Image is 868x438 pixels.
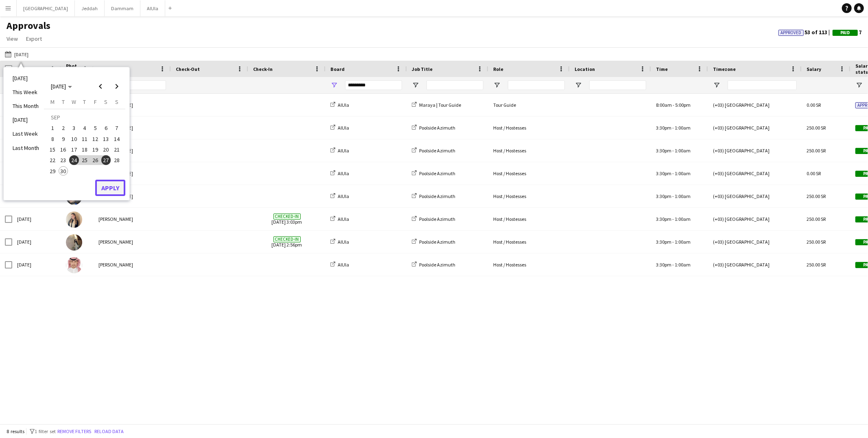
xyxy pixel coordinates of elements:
span: 23 [59,155,68,165]
span: 1:00am [675,125,691,131]
span: 21 [112,145,122,154]
span: AlUla [338,170,349,176]
span: W [72,98,76,106]
span: AlUla [338,193,349,199]
span: Photo [66,63,79,75]
span: 250.00 SR [807,147,826,154]
span: AlUla [338,216,349,222]
button: 27-09-2025 [101,155,111,165]
button: 20-09-2025 [101,144,111,155]
div: (+03) [GEOGRAPHIC_DATA] [708,94,802,116]
span: [DATE] 2:56pm [253,231,321,253]
button: 11-09-2025 [79,134,90,144]
span: 18 [80,145,90,154]
span: Check-Out [176,66,200,72]
span: 7 [112,123,122,133]
button: 01-09-2025 [47,123,58,133]
span: 27 [101,155,111,165]
input: Role Filter Input [508,80,565,90]
div: (+03) [GEOGRAPHIC_DATA] [708,253,802,276]
button: 16-09-2025 [58,144,68,155]
a: Poolside Azimuth [412,262,455,268]
button: 26-09-2025 [90,155,101,165]
button: 17-09-2025 [69,144,79,155]
span: Approved [781,30,802,35]
span: Salary [807,66,821,72]
span: 250.00 SR [807,193,826,199]
span: AlUla [338,125,349,131]
a: Poolside Azimuth [412,193,455,199]
button: Open Filter Menu [713,81,720,89]
span: Poolside Azimuth [419,262,455,268]
span: - [672,125,674,131]
img: Joud Aljuhani [66,234,82,251]
span: - [672,193,674,199]
button: 15-09-2025 [47,144,58,155]
span: 6 [101,123,111,133]
span: 1:00am [675,239,691,245]
span: 0.00 SR [807,170,821,176]
a: AlUla [330,102,349,108]
div: [PERSON_NAME] [94,94,171,116]
span: 20 [101,145,111,154]
button: 25-09-2025 [79,155,90,165]
a: AlUla [330,170,349,176]
span: T [83,98,86,106]
span: 7 [833,29,861,36]
div: (+03) [GEOGRAPHIC_DATA] [708,117,802,139]
span: AlUla [338,102,349,108]
span: 22 [48,155,57,165]
a: AlUla [330,216,349,222]
div: Host / Hostesses [488,208,570,230]
button: Open Filter Menu [855,81,863,89]
span: M [50,98,55,106]
li: [DATE] [8,113,44,127]
span: - [672,216,674,222]
a: Poolside Azimuth [412,170,455,176]
button: 28-09-2025 [112,155,122,165]
a: AlUla [330,147,349,154]
span: 250.00 SR [807,216,826,222]
li: Last Week [8,127,44,141]
button: AlUla [140,0,165,16]
button: 03-09-2025 [69,123,79,133]
span: Location [575,66,595,72]
span: 3:30pm [656,216,671,222]
div: (+03) [GEOGRAPHIC_DATA] [708,139,802,162]
span: 3 [69,123,79,133]
div: Host / Hostesses [488,162,570,185]
div: Host / Hostesses [488,139,570,162]
span: 1:00am [675,193,691,199]
button: Remove filters [56,427,93,436]
li: [DATE] [8,71,44,85]
span: 16 [59,145,68,154]
li: This Week [8,85,44,99]
span: - [672,262,674,268]
li: This Month [8,99,44,113]
span: 3:30pm [656,170,671,176]
span: 250.00 SR [807,262,826,268]
input: Timezone Filter Input [728,80,797,90]
button: 13-09-2025 [101,134,111,144]
span: T [62,98,65,106]
span: Checked-in [273,213,301,220]
span: S [105,98,108,106]
span: Role [493,66,503,72]
a: Poolside Azimuth [412,239,455,245]
button: 18-09-2025 [79,144,90,155]
td: SEP [47,112,122,123]
span: AlUla [338,239,349,245]
span: 19 [90,145,100,154]
div: Tour Guide [488,94,570,116]
button: Previous month [92,78,109,95]
span: 4 [80,123,90,133]
span: 1 filter set [35,428,56,434]
button: Open Filter Menu [493,81,501,89]
div: Host / Hostesses [488,185,570,207]
span: - [672,147,674,154]
span: 3:30pm [656,239,671,245]
div: (+03) [GEOGRAPHIC_DATA] [708,162,802,185]
span: 3:30pm [656,193,671,199]
div: Host / Hostesses [488,231,570,253]
button: 08-09-2025 [47,134,58,144]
